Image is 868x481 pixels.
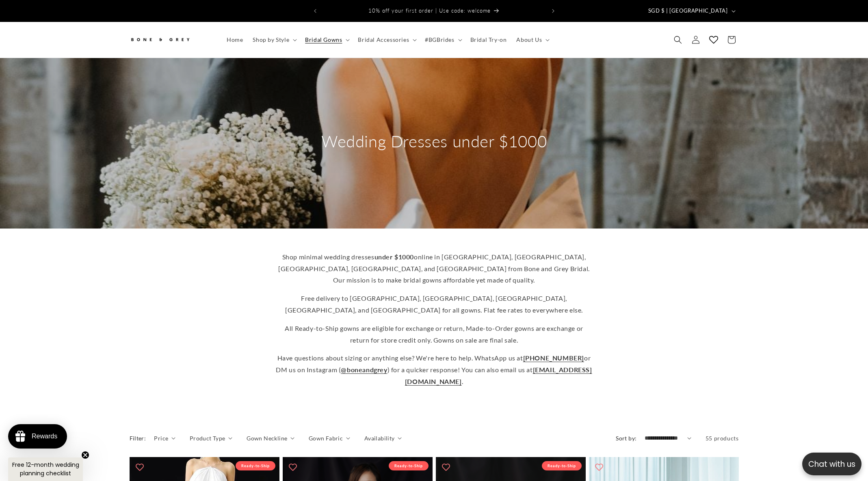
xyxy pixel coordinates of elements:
summary: Bridal Gowns [300,31,353,48]
button: Add to wishlist [285,459,301,475]
a: Bone and Grey Bridal [126,30,214,50]
span: Bridal Try-on [470,36,507,43]
p: All Ready-to-Ship gowns are eligible for exchange or return, Made-to-Order gowns are exchange or ... [276,323,593,346]
button: SGD $ | [GEOGRAPHIC_DATA] [643,3,739,19]
span: Free 12-month wedding planning checklist [12,461,79,477]
button: Next announcement [544,3,562,19]
summary: Search [669,31,687,49]
span: Product Type [190,434,225,442]
p: Free delivery to [GEOGRAPHIC_DATA], [GEOGRAPHIC_DATA], [GEOGRAPHIC_DATA], [GEOGRAPHIC_DATA], and ... [276,293,593,316]
summary: Gown Fabric (0 selected) [309,434,350,442]
summary: #BGBrides [420,31,465,48]
summary: Gown Neckline (0 selected) [247,434,294,442]
summary: About Us [511,31,553,48]
p: Have questions about sizing or anything else? We're here to help. WhatsApp us at or DM us on Inst... [276,352,593,387]
span: Home [227,36,243,43]
a: [EMAIL_ADDRESS][DOMAIN_NAME] [405,366,592,385]
button: Add to wishlist [591,459,607,475]
summary: Product Type (0 selected) [190,434,232,442]
p: Chat with us [802,458,862,470]
h2: Filter: [130,434,146,442]
p: Shop minimal wedding dresses online in [GEOGRAPHIC_DATA], [GEOGRAPHIC_DATA], [GEOGRAPHIC_DATA], [... [276,251,593,286]
span: About Us [516,36,542,43]
div: Free 12-month wedding planning checklistClose teaser [8,457,83,481]
a: @boneandgrey [341,366,387,373]
span: Availability [364,434,395,442]
span: 55 products [706,435,739,442]
strong: under $1000 [374,253,414,261]
span: Shop by Style [253,36,289,43]
button: Close teaser [81,451,89,459]
a: Bridal Try-on [465,31,512,48]
summary: Availability (0 selected) [364,434,402,442]
button: Add to wishlist [438,459,454,475]
span: Gown Fabric [309,434,343,442]
button: Open chatbox [802,453,862,475]
summary: Price [154,434,175,442]
a: Home [222,31,248,48]
span: 10% off your first order | Use code: welcome [368,7,491,14]
h2: Wedding Dresses under $1000 [321,131,547,152]
a: [PHONE_NUMBER] [523,354,584,362]
div: Rewards [32,433,57,440]
span: Bridal Accessories [358,36,409,43]
span: #BGBrides [425,36,454,43]
span: Gown Neckline [247,434,287,442]
img: Bone and Grey Bridal [130,33,190,46]
span: Price [154,434,168,442]
button: Add to wishlist [132,459,148,475]
span: SGD $ | [GEOGRAPHIC_DATA] [648,7,728,15]
label: Sort by: [616,435,636,442]
summary: Bridal Accessories [353,31,420,48]
summary: Shop by Style [248,31,300,48]
span: Bridal Gowns [305,36,342,43]
button: Previous announcement [306,3,324,19]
